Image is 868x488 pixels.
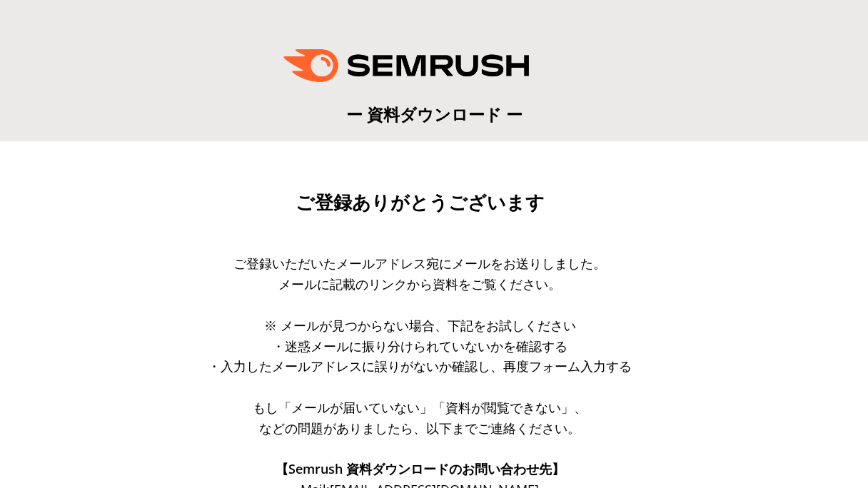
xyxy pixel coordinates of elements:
span: ・迷惑メールに振り分けられていないかを確認する [272,337,567,355]
span: 【Semrush 資料ダウンロードのお問い合わせ先】 [276,460,565,477]
span: ※ メールが見つからない場合、下記をお試しください [264,317,576,334]
span: ー 資料ダウンロード ー [346,103,523,126]
span: ご登録ありがとうございます [296,192,545,213]
span: メールに記載のリンクから資料をご覧ください。 [278,275,561,293]
span: ・入力したメールアドレスに誤りがないか確認し、再度フォーム入力する [208,357,632,375]
span: ご登録いただいたメールアドレス宛にメールをお送りしました。 [233,255,606,272]
span: などの問題がありましたら、以下までご連絡ください。 [259,420,580,437]
span: もし「メールが届いていない」「資料が閲覧できない」、 [253,399,587,416]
